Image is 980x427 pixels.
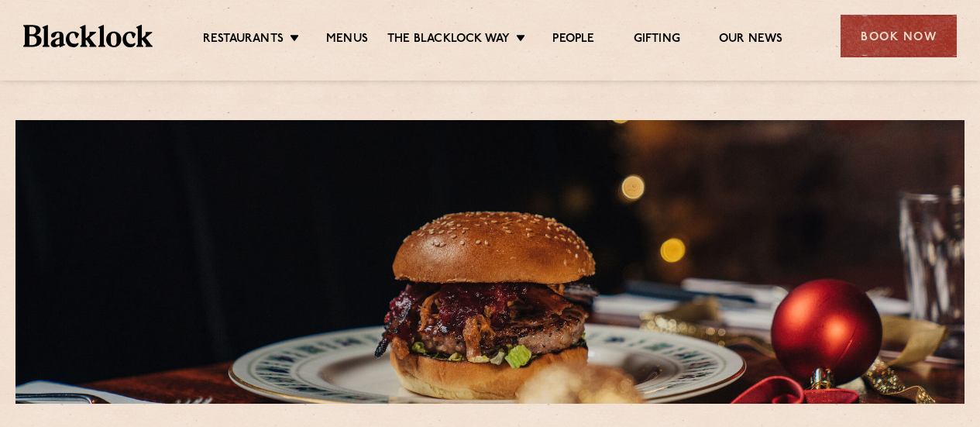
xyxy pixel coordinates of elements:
a: Restaurants [203,32,284,49]
div: Book Now [841,15,957,57]
a: People [552,32,594,49]
a: The Blacklock Way [387,32,510,49]
a: Our News [719,32,783,49]
img: BL_Textured_Logo-footer-cropped.svg [23,25,153,46]
a: Gifting [634,32,680,49]
a: Menus [326,32,368,49]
